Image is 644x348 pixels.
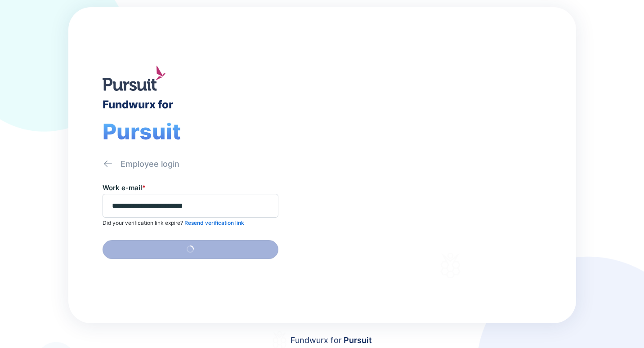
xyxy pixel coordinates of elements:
[121,159,179,170] div: Employee login
[184,219,244,226] span: Resend verification link
[103,183,146,192] label: Work e-mail
[103,219,244,227] p: Did your verification link expire?
[373,126,444,135] div: Welcome to
[342,335,372,345] span: Pursuit
[103,98,173,111] div: Fundwurx for
[291,334,372,347] div: Fundwurx for
[373,178,528,204] div: Thank you for choosing Fundwurx as your partner in driving positive social impact!
[373,138,477,160] div: Fundwurx
[103,118,181,145] span: Pursuit
[103,66,165,91] img: logo.jpg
